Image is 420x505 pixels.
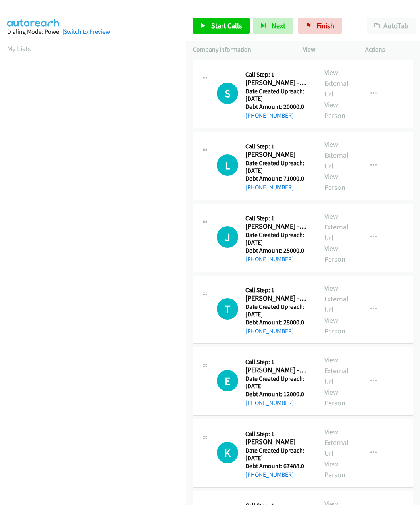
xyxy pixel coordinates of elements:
h5: Date Created Upreach: [DATE] [245,375,310,390]
a: View External Url [324,140,349,170]
h2: [PERSON_NAME] [245,438,307,447]
a: [PHONE_NUMBER] [245,471,294,478]
a: [PHONE_NUMBER] [245,327,294,335]
a: [PHONE_NUMBER] [245,399,294,407]
h5: Call Step: 1 [245,430,310,438]
h5: Date Created Upreach: [DATE] [245,231,310,247]
h5: Debt Amount: 67488.0 [245,462,310,470]
iframe: Dialpad [7,61,186,438]
h2: [PERSON_NAME] [245,150,307,159]
h5: Debt Amount: 20000.0 [245,103,310,111]
h5: Call Step: 1 [245,214,310,222]
a: View Person [324,459,345,479]
a: View External Url [324,427,349,458]
span: Start Calls [211,21,242,30]
p: View [303,45,351,54]
a: [PHONE_NUMBER] [245,255,294,263]
a: My Lists [7,44,31,53]
h2: [PERSON_NAME] - Credit Card [245,78,307,87]
h1: J [217,226,238,248]
a: View Person [324,244,345,264]
h5: Debt Amount: 25000.0 [245,247,310,254]
a: Finish [298,18,342,34]
span: Finish [316,21,334,30]
h5: Debt Amount: 12000.0 [245,390,310,398]
a: View Person [324,316,345,335]
a: View Person [324,387,345,407]
h5: Date Created Upreach: [DATE] [245,159,310,175]
span: Next [272,21,285,30]
h5: Date Created Upreach: [DATE] [245,303,310,318]
p: Company Information [193,45,289,54]
button: AutoTab [367,18,416,34]
h1: L [217,154,238,176]
h1: S [217,83,238,104]
h2: [PERSON_NAME] - Credit Card [245,294,307,303]
a: View External Url [324,283,349,314]
h5: Call Step: 1 [245,358,310,366]
h5: Call Step: 1 [245,71,310,79]
a: View External Url [324,212,349,242]
h2: [PERSON_NAME] - Credit Card [245,366,307,375]
h5: Call Step: 1 [245,143,310,150]
h1: K [217,442,238,463]
a: View External Url [324,68,349,98]
h5: Debt Amount: 71000.0 [245,175,310,183]
a: View Person [324,172,345,192]
p: Actions [365,45,413,54]
a: View Person [324,100,345,120]
a: Start Calls [193,18,250,34]
h5: Debt Amount: 28000.0 [245,318,310,326]
button: Next [253,18,293,34]
h2: [PERSON_NAME] - Credit Card [245,222,307,231]
a: [PHONE_NUMBER] [245,183,294,191]
iframe: Resource Center [397,221,420,284]
h5: Call Step: 1 [245,286,310,294]
h5: Date Created Upreach: [DATE] [245,87,310,103]
h1: E [217,370,238,391]
a: View External Url [324,355,349,386]
div: Dialing Mode: Power | [7,27,179,37]
h1: T [217,298,238,320]
a: Switch to Preview [64,28,110,35]
a: [PHONE_NUMBER] [245,112,294,119]
h5: Date Created Upreach: [DATE] [245,447,310,462]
